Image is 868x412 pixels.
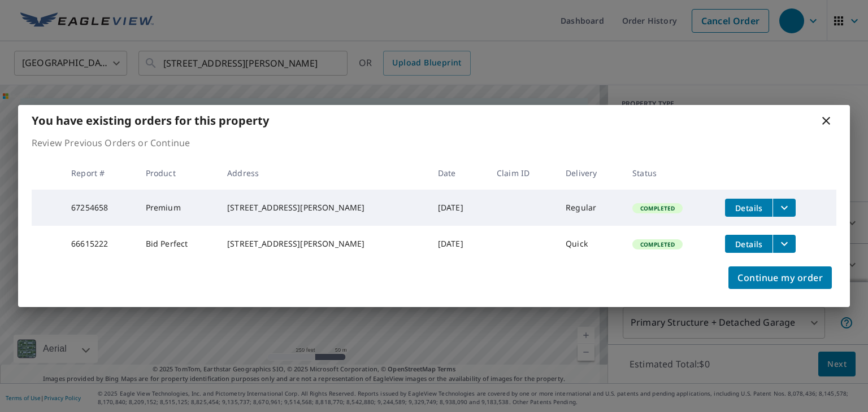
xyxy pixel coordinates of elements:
[732,239,766,249] span: Details
[732,203,766,213] span: Details
[429,156,488,190] th: Date
[137,190,218,226] td: Premium
[227,202,420,213] div: [STREET_ADDRESS][PERSON_NAME]
[32,113,269,128] b: You have existing orders for this property
[728,266,832,289] button: Continue my order
[137,156,218,190] th: Product
[557,190,623,226] td: Regular
[218,156,429,190] th: Address
[32,136,836,150] p: Review Previous Orders or Continue
[227,238,420,249] div: [STREET_ADDRESS][PERSON_NAME]
[62,226,137,262] td: 66615222
[772,199,796,217] button: filesDropdownBtn-67254658
[429,190,488,226] td: [DATE]
[772,235,796,253] button: filesDropdownBtn-66615222
[488,156,557,190] th: Claim ID
[633,240,682,248] span: Completed
[557,226,623,262] td: Quick
[725,235,772,253] button: detailsBtn-66615222
[429,226,488,262] td: [DATE]
[62,190,137,226] td: 67254658
[137,226,218,262] td: Bid Perfect
[633,204,682,212] span: Completed
[623,156,716,190] th: Status
[557,156,623,190] th: Delivery
[725,199,772,217] button: detailsBtn-67254658
[737,270,823,286] span: Continue my order
[62,156,137,190] th: Report #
